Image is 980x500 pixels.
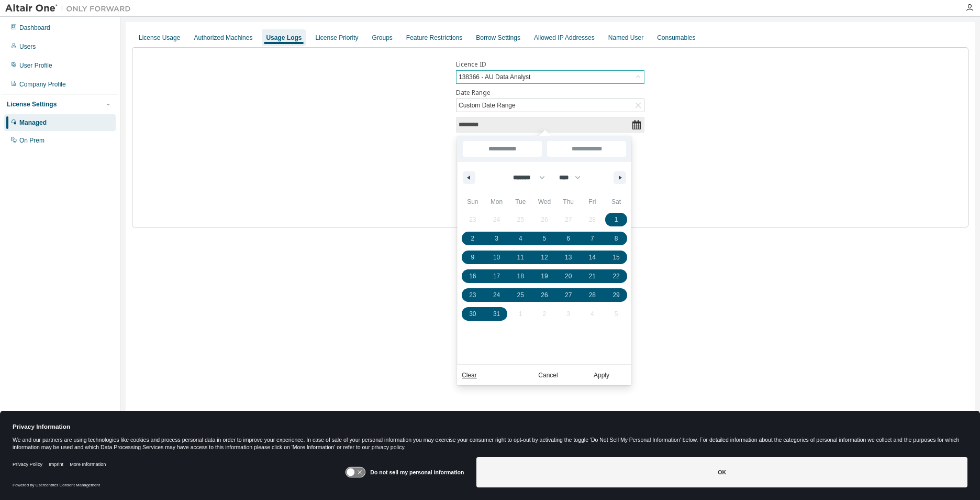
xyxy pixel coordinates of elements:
button: 16 [461,267,485,286]
span: Thu [556,193,581,210]
div: License Priority [315,34,358,42]
span: 22 [612,267,619,286]
button: 5 [532,229,556,248]
span: 15 [612,248,619,267]
span: Wed [532,193,556,210]
span: 2 [471,229,475,248]
button: 15 [604,248,628,267]
div: Allowed IP Addresses [534,34,595,42]
span: 8 [615,229,618,248]
div: Custom Date Range [456,99,644,112]
button: 10 [485,248,509,267]
div: Company Profile [19,80,66,89]
button: 31 [485,305,509,323]
button: 25 [508,286,532,305]
button: 20 [556,267,581,286]
div: Feature Restrictions [406,34,462,42]
span: 10 [493,248,500,267]
div: Managed [19,118,47,127]
span: 26 [541,286,548,305]
div: Authorized Machines [194,34,252,42]
div: 138366 - AU Data Analyst [456,71,644,83]
button: 28 [581,286,605,305]
button: 4 [508,229,532,248]
button: Cancel [523,370,573,381]
div: Usage Logs [266,34,302,42]
span: 14 [589,248,596,267]
span: 11 [517,248,524,267]
button: 17 [485,267,509,286]
div: Borrow Settings [476,34,520,42]
span: 23 [469,286,476,305]
span: [DATE] [457,136,467,154]
span: Last Month [457,253,467,280]
button: 12 [532,248,556,267]
span: Sat [604,193,628,210]
span: 5 [543,229,547,248]
div: Named User [608,34,643,42]
span: 1 [615,210,618,229]
button: 23 [461,286,485,305]
button: 24 [485,286,509,305]
div: On Prem [19,136,44,145]
span: This Month [457,226,467,253]
button: 1 [604,210,628,229]
img: Altair One [5,3,136,14]
span: 28 [589,286,596,305]
button: 19 [532,267,556,286]
div: License Settings [7,100,57,108]
span: 24 [493,286,500,305]
span: 17 [493,267,500,286]
span: 7 [591,229,594,248]
button: Apply [576,370,627,381]
span: 19 [541,267,548,286]
div: Groups [372,34,393,42]
span: Fri [581,193,605,210]
button: 13 [556,248,581,267]
button: 18 [508,267,532,286]
span: 31 [493,305,500,323]
span: 3 [495,229,498,248]
span: 25 [517,286,524,305]
span: 30 [469,305,476,323]
button: 2 [461,229,485,248]
button: 8 [604,229,628,248]
div: License Usage [139,34,180,42]
label: Licence ID [456,60,644,69]
span: 6 [566,229,570,248]
button: 30 [461,305,485,323]
div: Users [19,42,36,51]
label: Date Range [456,89,644,97]
button: 26 [532,286,556,305]
span: Sun [461,193,485,210]
div: Consumables [657,34,695,42]
span: 27 [565,286,572,305]
button: 27 [556,286,581,305]
span: Last Week [457,199,467,226]
button: 9 [461,248,485,267]
button: 14 [581,248,605,267]
button: 6 [556,229,581,248]
a: Clear [462,370,477,381]
button: 22 [604,267,628,286]
span: Tue [508,193,532,210]
button: 11 [508,248,532,267]
div: 138366 - AU Data Analyst [457,71,532,83]
span: 21 [589,267,596,286]
span: 16 [469,267,476,286]
span: Mon [485,193,509,210]
div: Dashboard [19,24,50,32]
span: This Week [457,171,467,199]
div: Custom Date Range [457,100,517,111]
span: 20 [565,267,572,286]
div: User Profile [19,61,52,70]
span: [DATE] [457,154,467,171]
span: 9 [471,248,475,267]
button: 3 [485,229,509,248]
button: 21 [581,267,605,286]
button: 29 [604,286,628,305]
span: 18 [517,267,524,286]
span: 13 [565,248,572,267]
button: 7 [581,229,605,248]
span: 12 [541,248,548,267]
